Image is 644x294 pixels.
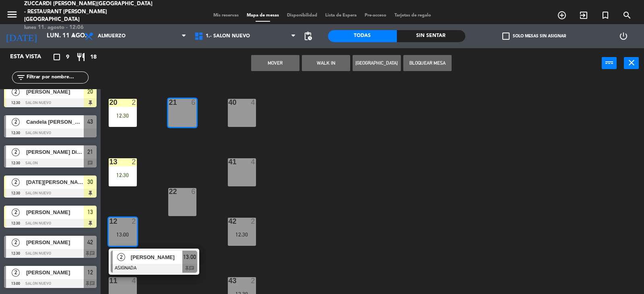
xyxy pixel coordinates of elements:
[191,99,196,106] div: 6
[132,99,136,106] div: 2
[622,10,632,20] i: search
[109,218,110,225] div: 12
[619,31,628,41] i: power_settings_new
[109,277,110,284] div: 11
[12,208,20,216] span: 2
[353,55,401,71] button: [GEOGRAPHIC_DATA]
[87,207,93,217] span: 13
[403,55,452,71] button: Bloquear Mesa
[12,148,20,156] span: 2
[26,268,84,277] span: [PERSON_NAME]
[131,253,182,261] span: [PERSON_NAME]
[390,13,435,18] span: Tarjetas de regalo
[16,73,26,82] i: filter_list
[132,277,136,284] div: 4
[87,87,93,96] span: 20
[12,178,20,186] span: 2
[169,188,169,195] div: 22
[52,52,62,62] i: crop_square
[132,158,136,165] div: 2
[12,269,20,277] span: 2
[228,232,256,237] div: 12:30
[191,188,196,195] div: 6
[283,13,321,18] span: Disponibilidad
[87,237,93,247] span: 42
[579,10,588,20] i: exit_to_app
[302,55,350,71] button: WALK IN
[303,31,313,41] span: pending_actions
[4,52,58,62] div: Esta vista
[87,267,93,277] span: 12
[87,117,93,127] span: 43
[26,208,84,216] span: [PERSON_NAME]
[12,118,20,126] span: 2
[132,218,136,225] div: 2
[26,178,84,186] span: [DATE][PERSON_NAME]
[502,33,566,40] label: Solo mesas sin asignar
[502,33,510,40] span: check_box_outline_blank
[229,277,229,284] div: 43
[624,57,639,69] button: close
[209,13,243,18] span: Mis reservas
[183,252,196,262] span: 13:00
[117,253,125,261] span: 2
[229,218,229,225] div: 42
[251,158,256,165] div: 4
[26,118,84,126] span: Candela [PERSON_NAME]
[109,232,137,237] div: 13:00
[397,30,466,42] div: Sin sentar
[26,148,84,156] span: [PERSON_NAME] Diogenes
[109,172,137,178] div: 12:30
[87,147,93,157] span: 21
[12,88,20,96] span: 2
[251,55,299,71] button: Mover
[6,8,18,20] i: menu
[109,113,137,118] div: 12:30
[206,33,250,39] span: 1.- SALON NUEVO
[69,31,78,41] i: arrow_drop_down
[24,24,155,32] div: lunes 11. agosto - 12:06
[251,218,256,225] div: 2
[26,73,88,82] input: Filtrar por nombre...
[229,99,229,106] div: 40
[90,53,97,62] span: 18
[98,33,126,39] span: Almuerzo
[601,10,610,20] i: turned_in_not
[251,277,256,284] div: 2
[26,238,84,247] span: [PERSON_NAME]
[109,99,110,106] div: 20
[109,158,110,165] div: 13
[243,13,283,18] span: Mapa de mesas
[557,10,567,20] i: add_circle_outline
[66,53,69,62] span: 9
[26,88,84,96] span: [PERSON_NAME]
[328,30,397,42] div: Todas
[87,177,93,187] span: 30
[605,58,614,67] i: power_input
[321,13,361,18] span: Lista de Espera
[76,52,86,62] i: restaurant
[251,99,256,106] div: 4
[6,8,18,23] button: menu
[361,13,390,18] span: Pre-acceso
[12,239,20,247] span: 2
[229,158,229,165] div: 41
[169,99,169,106] div: 21
[627,58,636,67] i: close
[602,57,617,69] button: power_input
